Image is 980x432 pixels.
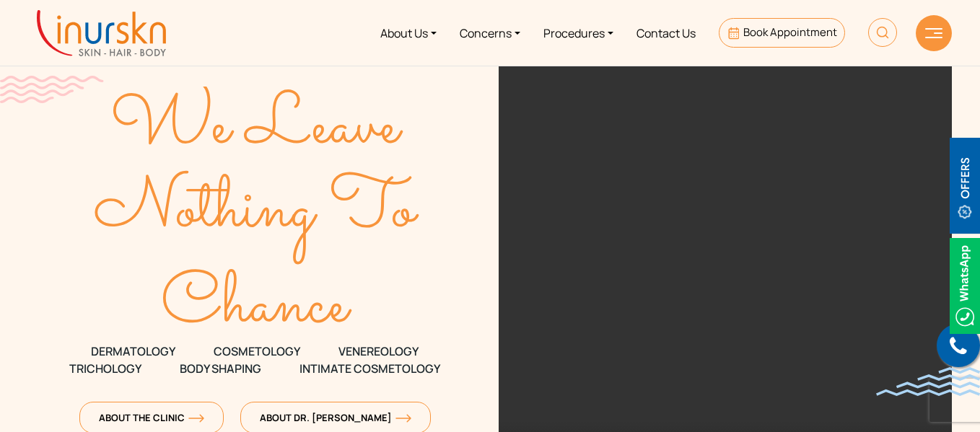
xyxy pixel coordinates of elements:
img: Whatsappicon [950,238,980,334]
span: Body Shaping [180,360,261,377]
a: About Us [369,6,448,60]
a: Whatsappicon [950,276,980,292]
span: TRICHOLOGY [69,360,141,377]
span: VENEREOLOGY [338,343,419,360]
img: offerBt [950,138,980,234]
img: bluewave [876,367,980,396]
span: Book Appointment [743,25,837,40]
text: Nothing To [95,157,420,264]
a: Book Appointment [719,18,845,48]
text: Chance [162,253,353,360]
text: We Leave [110,74,403,181]
span: About The Clinic [99,411,204,424]
img: inurskn-logo [37,10,166,56]
a: Concerns [448,6,532,60]
span: DERMATOLOGY [91,343,175,360]
a: Procedures [532,6,625,60]
img: orange-arrow [188,414,204,423]
span: About Dr. [PERSON_NAME] [260,411,411,424]
a: Contact Us [625,6,707,60]
span: COSMETOLOGY [214,343,300,360]
img: hamLine.svg [925,28,942,38]
img: orange-arrow [395,414,411,423]
img: HeaderSearch [868,18,897,47]
span: Intimate Cosmetology [299,360,440,377]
